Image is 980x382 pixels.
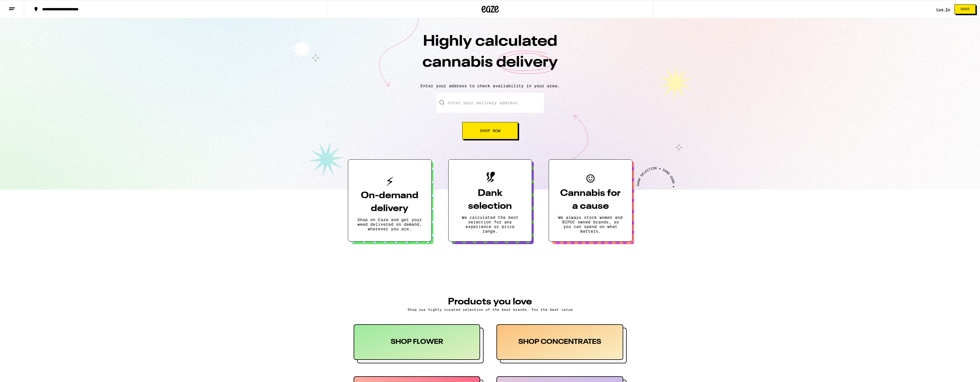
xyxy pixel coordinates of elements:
[6,84,974,88] p: Enter your address to check availability in your area.
[960,7,970,11] span: Shop
[549,159,632,242] button: Cannabis for a causeWe always stock women and BIPOC owned brands, so you can spend on what matters.
[354,324,480,360] div: SHOP FLOWER
[462,122,518,139] button: Shop Now
[354,308,627,311] p: Shop our highly curated selection of the best brands, for the best value
[436,93,544,113] input: Enter your delivery address
[496,324,627,363] button: SHOP CONCENTRATES
[936,7,950,11] a: Log In
[357,189,422,215] h3: On-demand delivery
[496,324,623,360] div: SHOP CONCENTRATES
[354,324,484,363] button: SHOP FLOWER
[357,217,422,231] p: Shop on Eaze and get your weed delivered on demand, wherever you are.
[348,159,432,242] button: On-demand deliveryShop on Eaze and get your weed delivered on demand, wherever you are.
[558,215,623,234] p: We always stock women and BIPOC owned brands, so you can spend on what matters.
[448,159,532,242] button: Dank selectionWe calculated the best selection for any experience or price range.
[354,297,627,306] h3: PRODUCTS YOU LOVE
[950,4,980,14] a: Shop
[480,129,500,133] span: Shop Now
[390,31,591,79] h1: Highly calculated cannabis delivery
[954,4,976,14] button: Shop
[458,215,523,234] p: We calculated the best selection for any experience or price range.
[458,187,523,213] h3: Dank selection
[558,187,623,213] h3: Cannabis for a cause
